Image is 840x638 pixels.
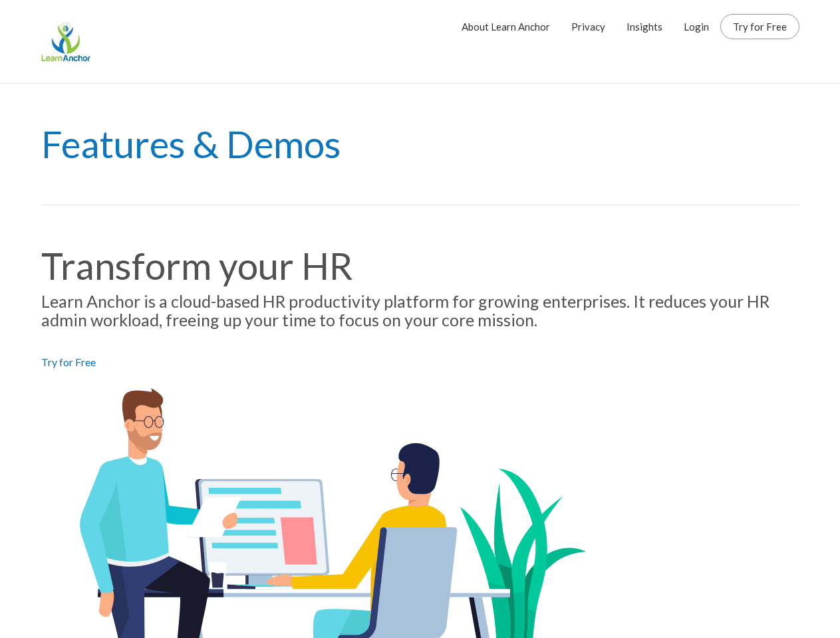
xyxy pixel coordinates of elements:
[627,10,662,43] a: Insights
[41,17,90,66] img: Learn Anchor
[41,84,799,205] h1: Features & Demos
[733,20,787,33] a: Try for Free
[41,292,799,329] h4: Learn Anchor is a cloud-based HR productivity platform for growing enterprises. It reduces your H...
[684,10,709,43] a: Login
[41,245,799,286] h1: Transform your HR
[41,356,96,368] a: Try for Free
[462,10,550,43] a: About Learn Anchor
[571,10,605,43] a: Privacy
